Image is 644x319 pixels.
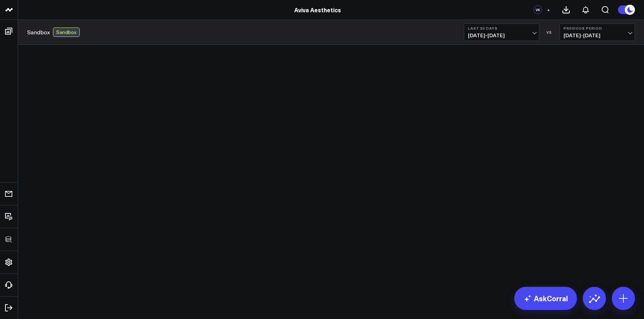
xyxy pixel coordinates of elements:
span: [DATE] - [DATE] [468,33,535,38]
span: [DATE] - [DATE] [564,33,631,38]
div: VK [533,5,542,14]
b: Previous Period [564,26,631,30]
button: Previous Period[DATE]-[DATE] [560,24,635,41]
a: Aviva Aesthetics [294,6,341,14]
div: Sandbox [53,27,80,37]
b: Last 30 Days [468,26,535,30]
button: + [544,5,553,14]
a: AskCorral [514,287,577,310]
div: VS [543,30,556,34]
a: Sandbox [27,28,50,36]
button: Last 30 Days[DATE]-[DATE] [464,24,539,41]
span: + [547,7,550,12]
